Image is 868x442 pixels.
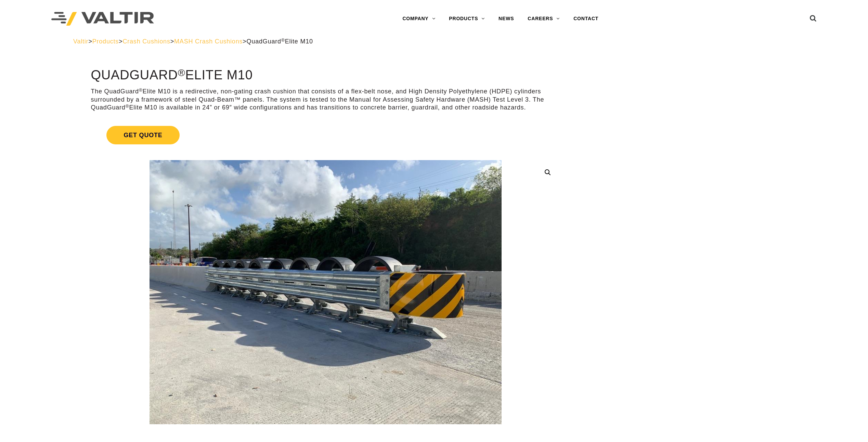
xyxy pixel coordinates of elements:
[92,38,119,45] a: Products
[73,38,795,45] div: > > > >
[73,38,88,45] a: Valtir
[122,38,170,45] a: Crash Cushions
[174,38,243,45] a: MASH Crash Cushions
[178,67,185,78] sup: ®
[126,104,129,109] sup: ®
[51,12,154,26] img: Valtir
[442,12,492,26] a: PRODUCTS
[247,38,313,45] span: QuadGuard Elite M10
[567,12,605,26] a: CONTACT
[91,118,560,153] a: Get Quote
[492,12,521,26] a: NEWS
[91,68,560,82] h1: QuadGuard Elite M10
[106,126,179,144] span: Get Quote
[281,38,285,43] sup: ®
[91,88,560,112] p: The QuadGuard Elite M10 is a redirective, non-gating crash cushion that consists of a flex-belt n...
[521,12,567,26] a: CAREERS
[139,88,143,93] sup: ®
[396,12,442,26] a: COMPANY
